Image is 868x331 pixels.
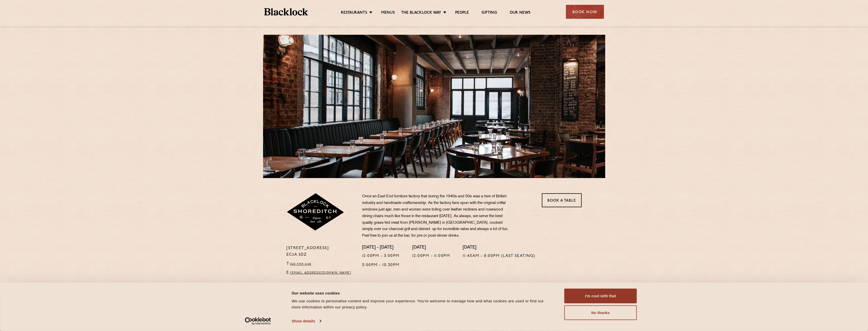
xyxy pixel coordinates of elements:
[381,10,395,16] a: Menus
[463,253,535,259] p: 11:45am - 8:00pm (Last seating)
[286,193,345,231] img: Shoreditch-stamp-v2-default.svg
[362,245,400,251] h4: [DATE] - [DATE]
[362,193,512,239] p: Once an East End furniture factory that during the 1940s and 50s was a hive of British industry a...
[292,290,553,296] div: Our website uses cookies
[455,10,469,16] a: People
[292,298,553,310] div: We use cookies to personalise content and improve your experience. You're welcome to manage how a...
[542,193,582,207] a: Book a Table
[286,270,355,276] p: E:
[290,263,311,266] a: 020 7739 2148
[510,10,531,16] a: Our News
[362,262,400,269] p: 5:00pm - 10:30pm
[566,5,604,19] div: Book Now
[362,253,400,259] p: 12:00pm - 3:00pm
[482,10,497,16] a: Gifting
[401,10,441,16] a: The Blacklock Way
[264,8,308,15] img: BL_Textured_Logo-footer-cropped.svg
[236,317,280,325] a: Usercentrics Cookiebot - opens in a new window
[564,305,637,320] button: No thanks
[341,10,367,16] a: Restaurants
[412,253,450,259] p: 12:00pm - 11:00pm
[564,289,637,303] button: I'm cool with that
[286,261,355,267] p: T:
[412,245,450,251] h4: [DATE]
[290,271,351,274] a: [EMAIL_ADDRESS][DOMAIN_NAME]
[292,317,321,325] a: Show details
[463,245,535,251] h4: [DATE]
[286,245,355,258] p: [STREET_ADDRESS] EC2A 3DZ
